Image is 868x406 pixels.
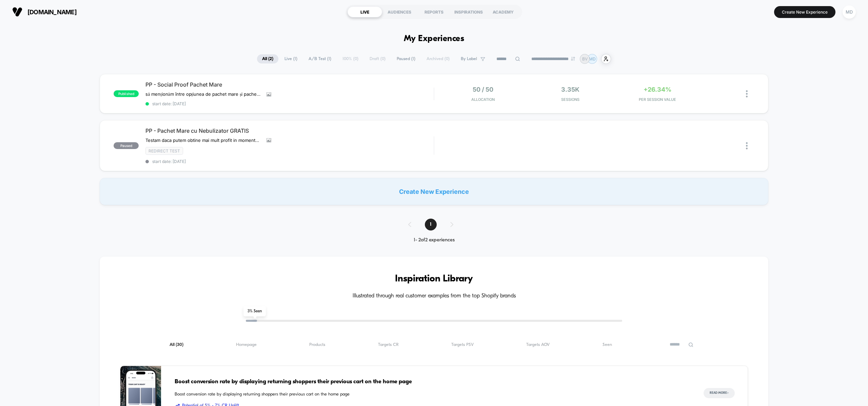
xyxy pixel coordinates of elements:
[279,54,302,63] span: Live ( 1 )
[615,97,699,102] span: PER SESSION VALUE
[461,56,477,61] span: By Label
[114,90,139,97] span: published
[561,86,579,93] span: 3.35k
[176,343,183,347] span: ( 30 )
[145,81,434,88] span: PP - Social Proof Pachet Mare
[582,56,588,61] p: BV
[145,101,434,106] span: start date: [DATE]
[404,34,465,44] h1: My Experiences
[401,237,467,243] div: 1 - 2 of 2 experiences
[12,7,22,17] img: Visually logo
[746,142,748,149] img: close
[603,342,612,347] span: Seen
[348,6,382,17] div: LIVE
[378,342,399,347] span: Targets CR
[100,178,768,205] div: Create New Experience
[471,97,495,102] span: Allocation
[746,90,748,97] img: close
[425,219,437,230] span: 1
[145,91,261,97] span: să menționăm între opțiunea de pachet mare și pachet complet ca ar fi cea mai aleasa variantă și ...
[526,342,550,347] span: Targets AOV
[843,5,856,19] div: MD
[392,54,420,63] span: Paused ( 1 )
[841,5,858,19] button: MD
[236,342,257,347] span: Homepage
[170,342,183,347] span: All
[417,6,451,17] div: REPORTS
[145,147,183,155] span: Redirect Test
[257,54,278,63] span: All ( 2 )
[243,306,266,316] span: 3 % Seen
[473,86,493,93] span: 50 / 50
[589,56,596,61] p: MD
[571,57,575,61] img: end
[10,6,79,17] button: [DOMAIN_NAME]
[309,342,325,347] span: Products
[486,6,520,17] div: ACADEMY
[120,293,748,299] h4: Illustrated through real customer examples from the top Shopify brands
[528,97,612,102] span: Sessions
[303,54,336,63] span: A/B Test ( 1 )
[145,137,261,143] span: Testam daca putem obtine mai mult profit in momentul in care un singur pachet din cele 3 are grat...
[451,6,486,17] div: INSPIRATIONS
[175,391,690,398] span: Boost conversion rate by displaying returning shoppers their previous cart on the home page
[27,8,77,16] span: [DOMAIN_NAME]
[704,388,735,398] button: Read More>
[644,86,671,93] span: +26.34%
[774,6,835,18] button: Create New Experience
[120,274,748,284] h3: Inspiration Library
[145,127,434,134] span: PP - Pachet Mare cu Nebulizator GRATIS
[175,377,690,386] span: Boost conversion rate by displaying returning shoppers their previous cart on the home page
[451,342,474,347] span: Targets PSV
[145,159,434,164] span: start date: [DATE]
[382,6,417,17] div: AUDIENCES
